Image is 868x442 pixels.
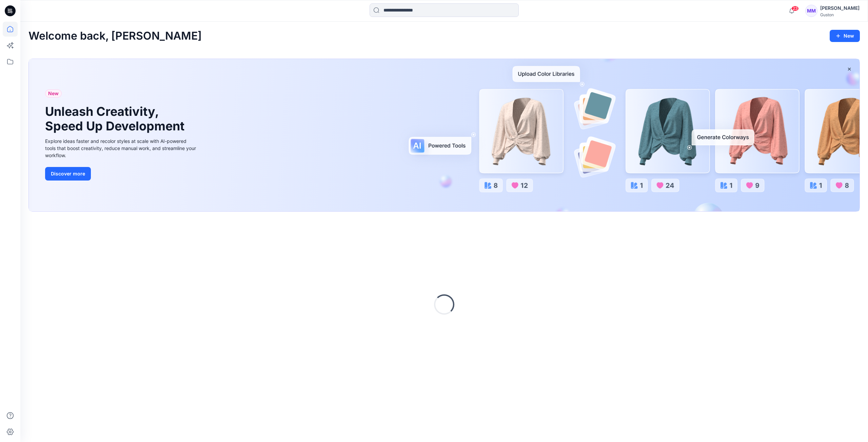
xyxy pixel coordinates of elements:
[45,138,198,159] div: Explore ideas faster and recolor styles at scale with AI-powered tools that boost creativity, red...
[45,167,198,181] a: Discover more
[820,4,860,12] div: [PERSON_NAME]
[45,167,91,181] button: Discover more
[805,5,817,17] div: MM
[45,104,188,133] h1: Unleash Creativity, Speed Up Development
[830,30,860,42] button: New
[791,6,799,11] span: 23
[820,12,860,17] div: Guston
[28,30,202,42] h2: Welcome back, [PERSON_NAME]
[48,89,59,98] span: New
